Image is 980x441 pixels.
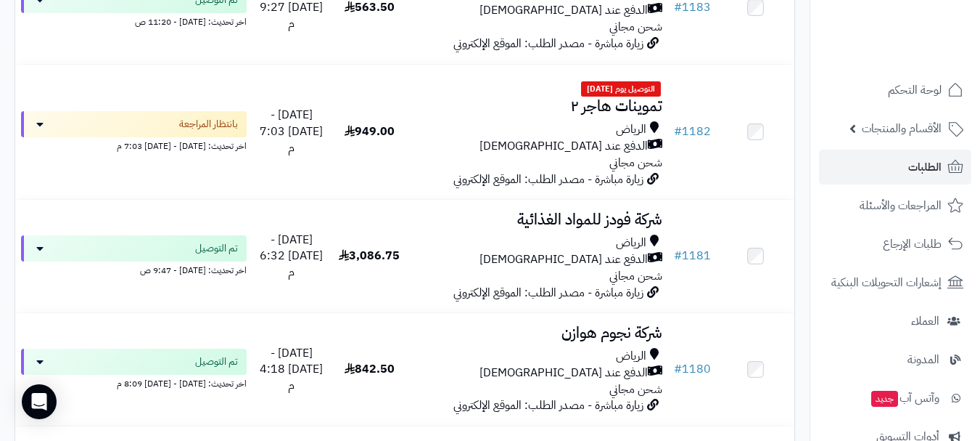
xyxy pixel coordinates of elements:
[674,247,682,264] span: #
[453,35,643,52] span: زيارة مباشرة - مصدر الطلب: الموقع الإلكتروني
[345,360,395,378] span: 842.50
[21,13,247,28] div: اخر تحديث: [DATE] - 11:20 ص
[819,150,971,185] a: الطلبات
[674,360,682,378] span: #
[260,344,323,395] span: [DATE] - [DATE] 4:18 م
[819,304,971,339] a: العملاء
[479,138,648,155] span: الدفع عند [DEMOGRAPHIC_DATA]
[345,123,395,140] span: 949.00
[609,267,662,285] span: شحن مجاني
[616,235,646,251] span: الرياض
[674,123,711,140] a: #1182
[339,247,400,264] span: 3,086.75
[819,381,971,416] a: وآتس آبجديد
[819,342,971,377] a: المدونة
[21,137,247,153] div: اخر تحديث: [DATE] - [DATE] 7:03 م
[21,375,247,390] div: اخر تحديث: [DATE] - [DATE] 8:09 م
[414,98,662,115] h3: تموينات هاجر ٢
[453,171,643,188] span: زيارة مباشرة - مصدر الطلب: الموقع الإلكتروني
[609,381,662,398] span: شحن مجاني
[616,348,646,365] span: الرياض
[453,284,643,302] span: زيارة مباشرة - مصدر الطلب: الموقع الإلكتروني
[907,349,939,370] span: المدونة
[609,18,662,36] span: شحن مجاني
[616,121,646,138] span: الرياض
[179,117,238,132] span: بانتظار المراجعة
[862,118,942,139] span: الأقسام والمنتجات
[260,106,323,157] span: [DATE] - [DATE] 7:03 م
[414,211,662,228] h3: شركة فودز للمواد الغذائية
[883,234,942,254] span: طلبات الإرجاع
[674,247,711,264] a: #1181
[870,388,939,408] span: وآتس آب
[21,262,247,277] div: اخر تحديث: [DATE] - 9:47 ص
[860,195,942,216] span: المراجعات والأسئلة
[831,272,942,293] span: إشعارات التحويلات البنكية
[479,365,648,381] span: الدفع عند [DEMOGRAPHIC_DATA]
[908,157,942,177] span: الطلبات
[871,391,898,407] span: جديد
[819,227,971,262] a: طلبات الإرجاع
[260,231,323,282] span: [DATE] - [DATE] 6:32 م
[195,355,238,369] span: تم التوصيل
[674,123,682,140] span: #
[888,80,942,100] span: لوحة التحكم
[911,311,939,331] span: العملاء
[195,241,238,256] span: تم التوصيل
[22,384,57,419] div: Open Intercom Messenger
[609,154,662,171] span: شحن مجاني
[819,265,971,300] a: إشعارات التحويلات البنكية
[819,73,971,108] a: لوحة التحكم
[819,188,971,223] a: المراجعات والأسئلة
[479,251,648,268] span: الدفع عند [DEMOGRAPHIC_DATA]
[881,41,966,71] img: logo-2.png
[479,2,648,19] span: الدفع عند [DEMOGRAPHIC_DATA]
[674,360,711,378] a: #1180
[581,81,661,97] span: التوصيل يوم [DATE]
[414,325,662,341] h3: شركة نجوم هوازن
[453,397,643,414] span: زيارة مباشرة - مصدر الطلب: الموقع الإلكتروني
